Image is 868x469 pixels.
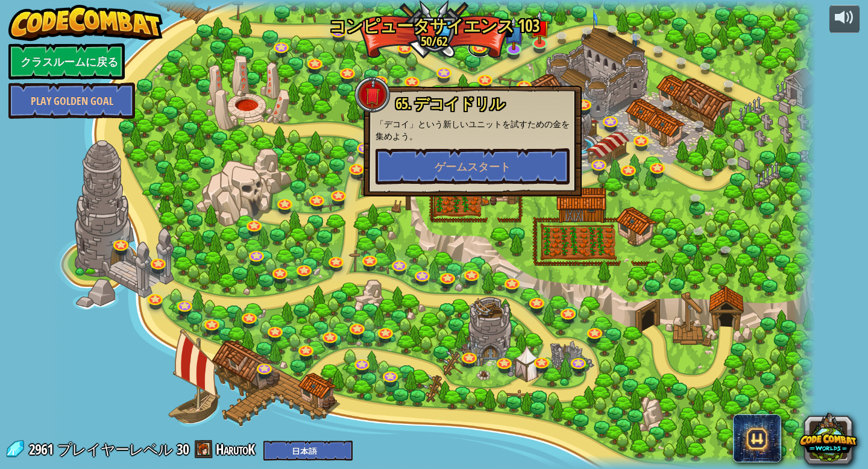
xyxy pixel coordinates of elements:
button: 音量を調整する [829,5,860,33]
img: CodeCombat - Learn how to code by playing a game [8,5,163,41]
span: プレイヤーレベル [57,439,172,459]
img: level-banner-unstarted-subscriber.png [504,16,524,50]
a: Play Golden Goal [8,83,135,119]
img: level-banner-unstarted.png [530,10,550,44]
p: 「デコイ」という新しいユニットを試すための金を集めよう。 [376,118,570,142]
span: ゲームスタート [435,159,511,174]
span: 65. デコイドリル [395,93,505,114]
span: 2961 [29,439,56,459]
a: HarutoK [216,439,257,459]
button: ゲームスタート [376,148,570,184]
a: クラスルームに戻る [8,43,125,80]
span: 30 [177,439,189,459]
